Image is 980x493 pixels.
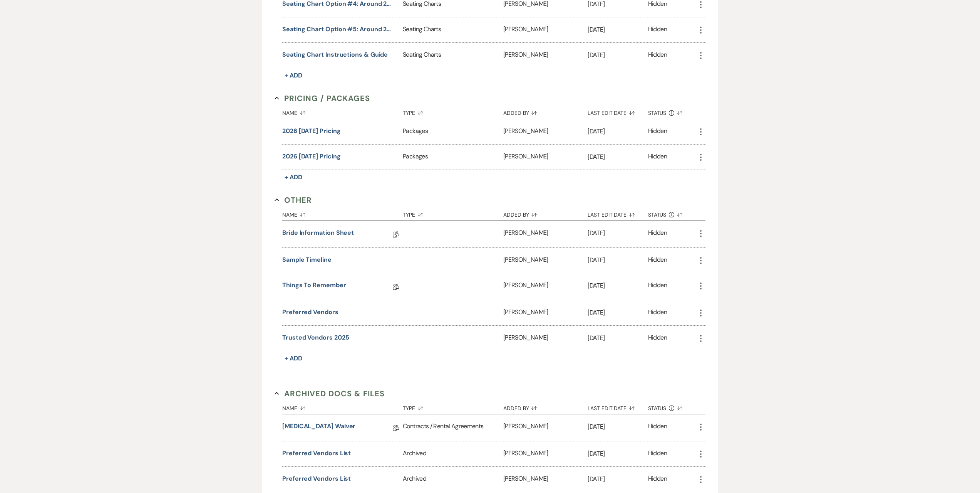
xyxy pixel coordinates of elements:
[403,399,503,414] button: Type
[648,474,667,485] div: Hidden
[503,300,588,325] div: [PERSON_NAME]
[648,152,667,162] div: Hidden
[282,25,392,34] button: Seating Chart Option #5: Around 250 Guests
[588,474,648,484] p: [DATE]
[285,354,302,362] span: + Add
[282,172,305,183] button: + Add
[503,17,588,42] div: [PERSON_NAME]
[403,467,503,492] div: Archived
[282,206,403,220] button: Name
[503,273,588,300] div: [PERSON_NAME]
[503,441,588,466] div: [PERSON_NAME]
[282,255,332,264] button: Sample Timeline
[282,104,403,119] button: Name
[403,441,503,466] div: Archived
[403,119,503,144] div: Packages
[503,248,588,273] div: [PERSON_NAME]
[403,145,503,170] div: Packages
[403,17,503,42] div: Seating Charts
[588,152,648,162] p: [DATE]
[282,333,349,342] button: Trusted Vendors 2025
[503,119,588,144] div: [PERSON_NAME]
[282,308,338,317] button: Preferred Vendors
[648,399,696,414] button: Status
[588,399,648,414] button: Last Edit Date
[588,228,648,238] p: [DATE]
[503,326,588,351] div: [PERSON_NAME]
[588,333,648,343] p: [DATE]
[282,126,340,136] button: 2026 [DATE] Pricing
[403,43,503,68] div: Seating Charts
[648,422,667,434] div: Hidden
[282,281,346,293] a: Things to remember
[648,206,696,220] button: Status
[282,353,305,364] button: + Add
[588,126,648,136] p: [DATE]
[648,110,667,116] span: Status
[275,194,312,206] button: Other
[503,206,588,220] button: Added By
[648,449,667,459] div: Hidden
[648,406,667,411] span: Status
[503,104,588,119] button: Added By
[648,281,667,293] div: Hidden
[588,422,648,432] p: [DATE]
[588,104,648,119] button: Last Edit Date
[648,255,667,266] div: Hidden
[648,308,667,318] div: Hidden
[648,212,667,217] span: Status
[282,70,305,81] button: + Add
[588,206,648,220] button: Last Edit Date
[282,399,403,414] button: Name
[403,104,503,119] button: Type
[282,152,340,161] button: 2026 [DATE] pricing
[403,206,503,220] button: Type
[275,388,385,399] button: Archived Docs & Files
[588,255,648,265] p: [DATE]
[588,449,648,459] p: [DATE]
[503,43,588,68] div: [PERSON_NAME]
[503,399,588,414] button: Added By
[282,474,351,483] button: Preferred Vendors List
[588,281,648,291] p: [DATE]
[648,25,667,35] div: Hidden
[285,173,302,181] span: + Add
[503,467,588,492] div: [PERSON_NAME]
[503,145,588,170] div: [PERSON_NAME]
[648,104,696,119] button: Status
[275,93,370,104] button: Pricing / Packages
[282,422,355,434] a: [MEDICAL_DATA] Waiver
[282,449,351,458] button: Preferred Vendors List
[282,50,388,59] button: Seating Chart Instructions & Guide
[503,414,588,441] div: [PERSON_NAME]
[588,308,648,318] p: [DATE]
[588,25,648,35] p: [DATE]
[648,333,667,343] div: Hidden
[588,50,648,60] p: [DATE]
[503,221,588,247] div: [PERSON_NAME]
[285,71,302,79] span: + Add
[648,50,667,61] div: Hidden
[403,414,503,441] div: Contracts / Rental Agreements
[648,126,667,137] div: Hidden
[648,228,667,240] div: Hidden
[282,228,354,240] a: Bride Information Sheet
